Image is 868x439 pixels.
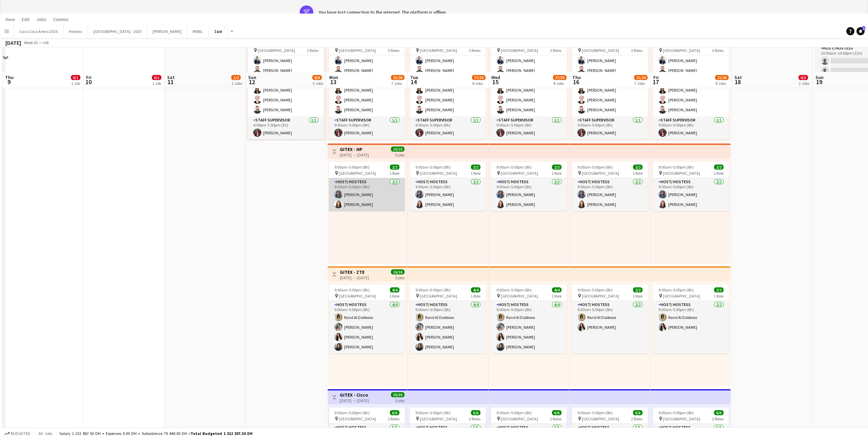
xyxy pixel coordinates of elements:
[340,146,369,152] h3: GITEX - HP
[388,416,399,421] span: 2 Roles
[5,39,21,46] div: [DATE]
[714,410,724,415] span: 6/6
[329,301,405,354] app-card-role: Host/ Hostess4/49:00am-5:00pm (8h)Rand Al Dabboos[PERSON_NAME][PERSON_NAME][PERSON_NAME]
[390,287,399,292] span: 4/4
[410,39,486,139] app-job-card: 9:00am-5:00pm (8h)8/8 [GEOGRAPHIC_DATA]3 Roles[PERSON_NAME]Host/ Hostess6/69:00am-5:00pm (8h)[PER...
[815,74,824,80] span: Sun
[390,171,399,176] span: 1 Role
[340,398,369,403] div: [DATE] → [DATE]
[51,15,71,24] a: Comms
[472,81,485,86] div: 8 Jobs
[339,48,376,53] span: [GEOGRAPHIC_DATA]
[653,301,729,354] app-card-role: Host/ Hostess2/29:00am-5:00pm (8h)Rand Al Dabboos[PERSON_NAME]
[471,410,480,415] span: 6/6
[3,430,32,437] button: Budgeted
[329,74,338,80] span: Mon
[59,431,253,436] div: Salary 1 232 867.50 DH + Expenses 0.00 DH + Subsistence 79 440.00 DH =
[469,48,480,53] span: 3 Roles
[166,78,175,86] span: 11
[572,301,648,354] app-card-role: Host/ Hostess2/29:00am-5:00pm (8h)Rand Al Dabboos[PERSON_NAME]
[167,74,175,80] span: Sat
[501,171,538,176] span: [GEOGRAPHIC_DATA]
[577,165,613,170] span: 9:00am-5:00pm (8h)
[391,75,405,80] span: 23/26
[410,301,486,354] app-card-role: Host/ Hostess4/49:00am-5:00pm (8h)Rand Al Dabboos[PERSON_NAME][PERSON_NAME][PERSON_NAME]
[633,165,643,170] span: 2/2
[734,74,742,80] span: Sat
[5,16,15,22] span: View
[633,410,643,415] span: 6/6
[22,40,39,45] span: Week 41
[152,81,161,86] div: 1 Job
[653,116,729,139] app-card-role: Staff Supervisor1/19:00am-5:00pm (8h)[PERSON_NAME]
[652,78,659,86] span: 17
[572,285,648,354] div: 9:00am-5:00pm (8h)2/2 [GEOGRAPHIC_DATA]1 RoleHost/ Hostess2/29:00am-5:00pm (8h)Rand Al Dabboos[PE...
[340,275,369,280] div: [DATE] → [DATE]
[410,285,486,354] app-job-card: 9:00am-5:00pm (8h)4/4 [GEOGRAPHIC_DATA]1 RoleHost/ Hostess4/49:00am-5:00pm (8h)Rand Al Dabboos[PE...
[582,416,619,421] span: [GEOGRAPHIC_DATA]
[714,171,724,176] span: 1 Role
[334,165,370,170] span: 9:00am-5:00pm (8h)
[247,78,256,86] span: 12
[415,287,451,292] span: 9:00am-5:00pm (8h)
[391,392,405,397] span: 30/30
[799,81,809,86] div: 2 Jobs
[469,416,480,421] span: 2 Roles
[209,25,228,38] button: Zaid
[552,410,561,415] span: 6/6
[307,48,318,53] span: 2 Roles
[491,162,567,211] app-job-card: 9:00am-5:00pm (8h)2/2 [GEOGRAPHIC_DATA]1 RoleHost/ Hostess2/29:00am-5:00pm (8h)[PERSON_NAME][PERS...
[552,165,561,170] span: 2/2
[339,416,376,421] span: [GEOGRAPHIC_DATA]
[634,75,648,80] span: 21/24
[71,75,80,80] span: 0/1
[862,26,865,31] span: 1
[395,274,405,280] div: 5 jobs
[496,287,532,292] span: 9:00am-5:00pm (8h)
[36,16,46,22] span: Jobs
[491,301,567,354] app-card-role: Host/ Hostess4/49:00am-5:00pm (8h)Rand Al Dabboos[PERSON_NAME][PERSON_NAME][PERSON_NAME]
[329,178,405,211] app-card-role: Host/ Hostess2/29:00am-5:00pm (8h)[PERSON_NAME][PERSON_NAME]
[715,75,729,80] span: 21/26
[312,75,322,80] span: 8/9
[550,416,561,421] span: 2 Roles
[471,171,480,176] span: 1 Role
[663,171,700,176] span: [GEOGRAPHIC_DATA]
[34,15,49,24] a: Jobs
[319,9,447,15] div: You have lost connection to the internet. The platform is offline.
[663,416,700,421] span: [GEOGRAPHIC_DATA]
[231,75,241,80] span: 1/2
[553,81,566,86] div: 8 Jobs
[340,392,369,398] h3: GITEX - Cisco
[420,293,457,299] span: [GEOGRAPHIC_DATA]
[410,162,486,211] div: 9:00am-5:00pm (8h)2/2 [GEOGRAPHIC_DATA]1 RoleHost/ Hostess2/29:00am-5:00pm (8h)[PERSON_NAME][PERS...
[714,293,724,299] span: 1 Role
[329,39,405,139] div: 9:00am-5:00pm (8h)8/8 [GEOGRAPHIC_DATA]3 Roles[PERSON_NAME]Host/ Hostess6/69:00am-5:00pm (8h)[PER...
[472,75,486,80] span: 27/30
[634,81,647,86] div: 7 Jobs
[232,81,242,86] div: 2 Jobs
[631,48,643,53] span: 3 Roles
[395,152,405,157] div: 5 jobs
[663,293,700,299] span: [GEOGRAPHIC_DATA]
[42,40,48,45] div: +04
[5,74,14,80] span: Thu
[491,74,500,80] span: Wed
[814,78,824,86] span: 19
[658,410,694,415] span: 9:00am-5:00pm (8h)
[491,39,567,139] div: 9:00am-5:00pm (8h)8/8 [GEOGRAPHIC_DATA]3 Roles[PERSON_NAME]Host/ Hostess6/69:00am-5:00pm (8h)[PER...
[3,15,18,24] a: View
[88,25,147,38] button: [GEOGRAPHIC_DATA] - 2025
[395,397,405,403] div: 5 jobs
[248,39,324,139] app-job-card: 4:00pm-7:00pm (3h)7/7 [GEOGRAPHIC_DATA]2 RolesHost/ Hostess6/64:00pm-7:00pm (3h)[PERSON_NAME][PER...
[329,285,405,354] div: 9:00am-5:00pm (8h)4/4 [GEOGRAPHIC_DATA]1 RoleHost/ Hostess4/49:00am-5:00pm (8h)Rand Al Dabboos[PE...
[714,165,724,170] span: 2/2
[582,171,619,176] span: [GEOGRAPHIC_DATA]
[390,165,399,170] span: 2/2
[390,293,399,299] span: 1 Role
[653,178,729,211] app-card-role: Host/ Hostess2/29:00am-5:00pm (8h)[PERSON_NAME][PERSON_NAME]
[191,431,253,436] span: Total Budgeted 1 312 307.50 DH
[22,16,29,22] span: Edit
